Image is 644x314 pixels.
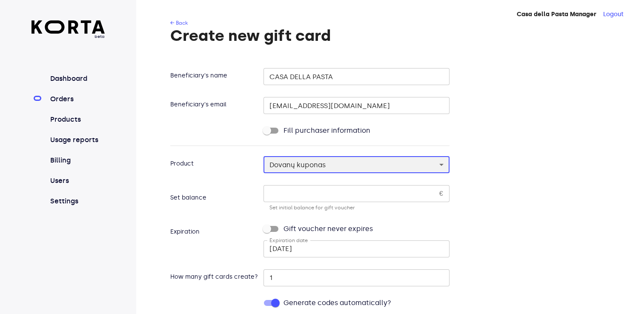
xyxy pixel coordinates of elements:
a: beta [31,20,105,40]
span: Fill purchaser information [283,126,370,136]
label: Set balance [170,194,206,202]
p: Set initial balance for gift voucher [269,204,444,212]
a: ← Back [170,20,188,26]
label: Beneficiary's name [170,71,227,80]
span: beta [31,34,105,40]
h1: Create new gift card [170,27,635,44]
span: Generate codes automatically? [283,298,391,308]
a: Orders [49,94,105,104]
p: € [439,188,444,199]
img: Korta [31,20,105,34]
div: Dovanų kuponas [263,156,449,173]
label: Beneficiary's email [170,100,226,109]
a: Settings [49,196,105,206]
button: Logout [603,10,624,19]
a: Dashboard [49,74,105,84]
label: How many gift cards create? [170,273,258,281]
label: Product [170,160,194,168]
strong: Casa della Pasta Manager [517,11,596,18]
label: Expiration [170,221,200,236]
a: Billing [49,155,105,166]
a: Products [49,114,105,125]
span: Gift voucher never expires [283,224,373,234]
a: Users [49,176,105,186]
a: Usage reports [49,135,105,145]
